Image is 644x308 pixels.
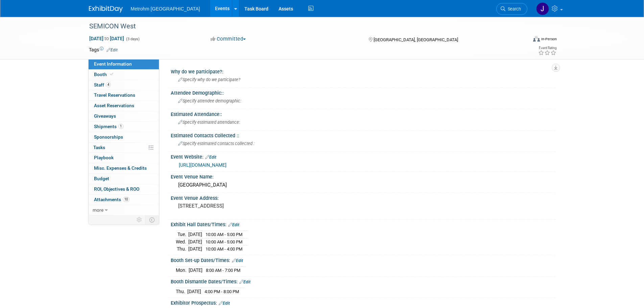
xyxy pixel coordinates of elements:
div: Estimated Attendance:: [171,109,555,118]
div: Event Rating [538,46,556,50]
span: 10:00 AM - 5:00 PM [206,239,242,244]
td: Tags [89,46,118,53]
button: Committed [208,35,248,43]
a: Tasks [89,143,159,153]
a: ROI, Objectives & ROO [89,184,159,194]
span: Staff [94,82,111,88]
span: to [103,36,110,41]
span: Giveaways [94,113,116,119]
td: Mon. [176,267,189,274]
div: Exhibitor Prospectus: [171,298,555,307]
img: Joanne Yam [536,2,549,15]
a: Staff4 [89,80,159,90]
a: Giveaways [89,111,159,121]
span: Search [505,6,521,11]
div: Exhibit Hall Dates/Times: [171,219,555,228]
a: Playbook [89,153,159,163]
div: Why do we participate?: [171,67,555,75]
td: [DATE] [188,245,202,253]
div: In-Person [541,37,557,42]
span: [DATE] [DATE] [89,35,124,42]
span: Playbook [94,155,114,160]
div: Event Website: [171,152,555,161]
td: Toggle Event Tabs [145,215,159,224]
span: Attachments [94,197,129,202]
span: Metrohm [GEOGRAPHIC_DATA] [131,6,200,11]
div: Event Venue Name: [171,172,555,180]
span: 4 [106,82,111,87]
a: Asset Reservations [89,101,159,111]
a: Edit [219,301,230,306]
img: Format-Inperson.png [533,36,540,42]
span: 10:00 AM - 4:00 PM [206,246,242,252]
a: Shipments1 [89,122,159,132]
a: Booth [89,70,159,80]
a: Edit [106,48,118,52]
span: Misc. Expenses & Credits [94,165,147,171]
a: Event Information [89,59,159,69]
td: Thu. [176,245,188,253]
div: Booth Set-up Dates/Times: [171,255,555,264]
a: more [89,205,159,215]
div: [GEOGRAPHIC_DATA] [176,180,550,190]
td: [DATE] [188,238,202,245]
span: Specify estimated contacts collected : [178,141,255,146]
span: Event Information [94,61,132,67]
span: Budget [94,176,109,181]
a: Attachments10 [89,195,159,205]
td: Thu. [176,288,187,295]
a: Search [496,3,527,15]
div: Booth Dismantle Dates/Times: [171,277,555,285]
div: SEMICON West [87,20,517,32]
div: Estimated Contacts Collected :: [171,131,555,139]
span: Specify why do we participate? [178,77,240,82]
i: Booth reservation complete [110,72,113,76]
span: Asset Reservations [94,103,134,108]
a: Edit [239,280,251,284]
div: Event Venue Address: [171,193,555,202]
a: Sponsorships [89,132,159,142]
span: [GEOGRAPHIC_DATA], [GEOGRAPHIC_DATA] [374,37,458,42]
div: Attendee Demographic:: [171,88,555,96]
span: 10:00 AM - 5:00 PM [206,232,242,237]
span: Sponsorships [94,134,123,140]
span: Booth [94,72,115,77]
td: Wed. [176,238,188,245]
span: Tasks [93,145,105,150]
span: (3 days) [125,37,140,41]
span: Specify attendee demographic: [178,98,241,103]
span: ROI, Objectives & ROO [94,186,139,192]
a: Misc. Expenses & Credits [89,163,159,173]
a: Travel Reservations [89,90,159,100]
span: Travel Reservations [94,92,135,98]
span: 8:00 AM - 7:00 PM [206,268,240,273]
span: 4:00 PM - 8:00 PM [205,289,239,294]
div: Event Format [487,35,557,45]
td: [DATE] [189,267,202,274]
span: more [93,207,103,213]
span: Specify estimated attendance: [178,120,240,125]
td: [DATE] [188,231,202,238]
img: ExhibitDay [89,6,123,13]
span: 1 [118,124,123,129]
span: 10 [123,197,129,202]
td: Tue. [176,231,188,238]
td: [DATE] [187,288,201,295]
a: Edit [228,222,239,227]
a: Budget [89,174,159,184]
a: [URL][DOMAIN_NAME] [179,162,226,168]
span: Shipments [94,124,123,129]
pre: [STREET_ADDRESS] [178,203,324,209]
a: Edit [205,155,216,160]
td: Personalize Event Tab Strip [134,215,145,224]
a: Edit [232,258,243,263]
